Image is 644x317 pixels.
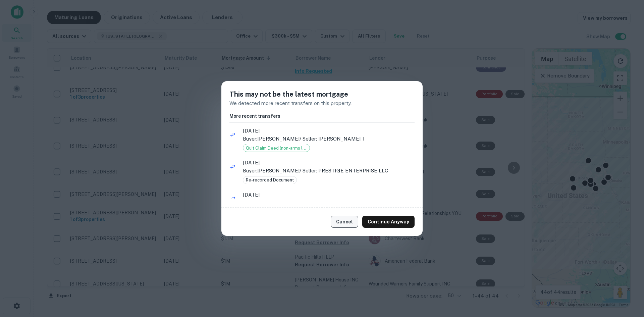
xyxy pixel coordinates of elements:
[243,176,297,184] div: Re-recorded Document
[243,145,310,152] span: Quit Claim Deed (non-arms length)
[331,216,358,228] button: Cancel
[243,199,415,207] p: Buyer: [PERSON_NAME] / Seller: PRESTIGE ENTERPRISE LLC
[229,99,415,107] p: We detected more recent transfers on this property.
[243,191,415,199] span: [DATE]
[243,177,297,183] span: Re-recorded Document
[243,144,310,152] div: Quit Claim Deed (non-arms length)
[243,167,415,175] p: Buyer: [PERSON_NAME] / Seller: PRESTIGE ENTERPRISE LLC
[243,135,415,143] p: Buyer: [PERSON_NAME] / Seller: [PERSON_NAME] T
[229,112,415,120] h6: More recent transfers
[243,127,415,135] span: [DATE]
[229,89,415,99] h5: This may not be the latest mortgage
[610,263,644,296] iframe: Chat Widget
[362,216,415,228] button: Continue Anyway
[243,159,415,167] span: [DATE]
